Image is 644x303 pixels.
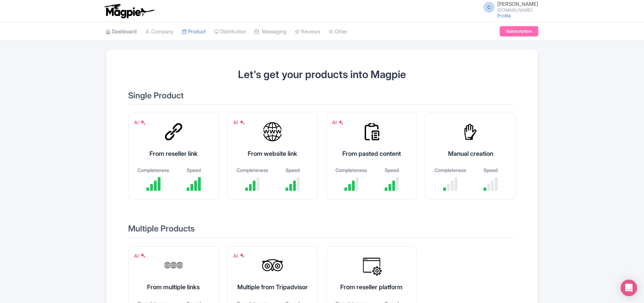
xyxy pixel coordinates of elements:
div: Completeness [434,166,467,174]
a: Manual creation Completeness Speed [425,113,516,208]
div: Completeness [335,166,368,174]
div: Manual creation [434,149,508,158]
small: [DOMAIN_NAME] [497,8,538,12]
div: AI [233,252,245,259]
div: Completeness [236,166,269,174]
img: AI Symbol [239,253,245,258]
div: From reseller link [137,149,210,158]
h2: Multiple Products [128,224,516,238]
div: AI [233,119,245,126]
img: AI Symbol [140,253,146,258]
div: Speed [177,166,210,174]
div: From multiple links [137,282,210,292]
a: Profile [497,13,511,19]
div: Speed [276,166,309,174]
div: Speed [375,166,408,174]
div: AI [134,119,146,126]
img: AI Symbol [239,120,245,125]
span: [PERSON_NAME] [497,1,538,7]
a: C [PERSON_NAME] [DOMAIN_NAME] [479,1,538,12]
div: From pasted content [335,149,408,158]
img: AI Symbol [338,120,344,125]
a: Subscription [500,26,538,36]
div: AI [134,252,146,259]
a: Other [329,22,347,41]
div: Multiple from Tripadvisor [236,282,310,292]
span: C [484,2,495,13]
div: Speed [474,166,507,174]
h2: Single Product [128,91,516,105]
h1: Let's get your products into Magpie [128,69,516,80]
a: Product [182,22,206,41]
img: logo-ab69f6fb50320c5b225c76a69d11143b.png [102,3,156,19]
div: Completeness [137,166,170,174]
div: AI [332,119,344,126]
a: Distribution [214,22,246,41]
div: Open Intercom Messenger [621,280,637,296]
a: Reviews [295,22,320,41]
a: Company [145,22,174,41]
div: From website link [236,149,310,158]
a: Dashboard [106,22,137,41]
div: From reseller platform [335,282,408,292]
a: Messaging [254,22,287,41]
img: AI Symbol [140,120,146,125]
